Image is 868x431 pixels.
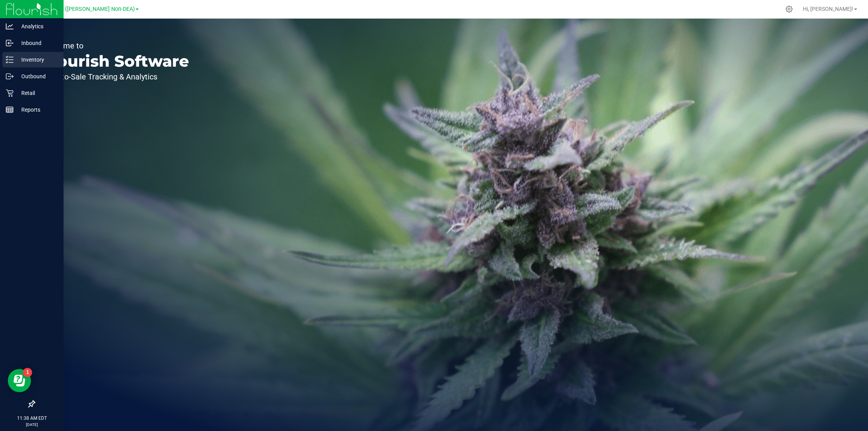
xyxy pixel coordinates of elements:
div: Manage settings [784,5,794,13]
p: Inbound [14,38,60,48]
p: Reports [14,105,60,114]
inline-svg: Inbound [6,39,14,47]
p: Retail [14,88,60,98]
span: Hi, [PERSON_NAME]! [803,6,853,12]
inline-svg: Analytics [6,22,14,30]
p: [DATE] [3,422,60,428]
inline-svg: Retail [6,89,14,97]
inline-svg: Reports [6,106,14,114]
inline-svg: Inventory [6,56,14,64]
p: Outbound [14,72,60,81]
inline-svg: Outbound [6,72,14,80]
iframe: Resource center [8,369,31,392]
p: 11:38 AM EDT [3,415,60,422]
p: Seed-to-Sale Tracking & Analytics [42,73,189,81]
p: Analytics [14,22,60,31]
p: Welcome to [42,42,189,50]
span: PNW.24-Roswell ([PERSON_NAME] Non-DEA) [22,6,135,12]
p: Flourish Software [42,53,189,69]
iframe: Resource center unread badge [23,368,32,377]
p: Inventory [14,55,60,64]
